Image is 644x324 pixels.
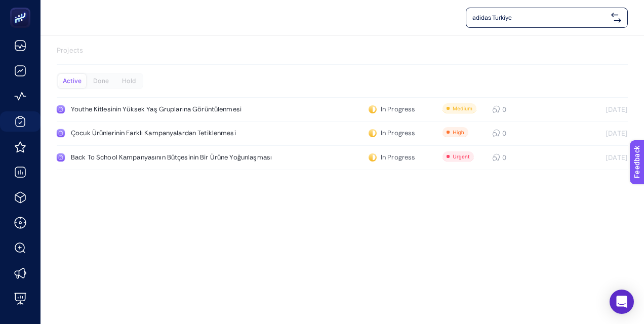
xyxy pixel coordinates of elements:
[115,74,143,88] div: Hold
[71,105,305,113] div: Youthe Kitlesinin Yüksek Yaş Gruplarına Görüntülenmesi
[71,129,305,137] div: Çocuk Ürünlerinin Farklı Kampanyalardan Tetiklenmesi
[557,153,628,161] div: [DATE]
[611,13,621,23] img: svg%3e
[557,105,628,113] div: [DATE]
[369,129,415,137] div: In Progress
[6,3,38,11] span: Feedback
[57,121,628,146] a: Çocuk Ürünlerinin Farklı Kampanyalardan TetiklenmesiIn Progress0[DATE]
[369,153,415,161] div: In Progress
[57,146,628,170] a: Back To School Kampanyasının Bütçesinin Bir Ürüne YoğunlaşmasıIn Progress0[DATE]
[492,129,501,137] div: 0
[369,105,415,113] div: In Progress
[610,290,634,314] div: Open Intercom Messenger
[472,14,607,22] span: adidas Turkiye
[71,153,305,161] div: Back To School Kampanyasının Bütçesinin Bir Ürüne Yoğunlaşması
[87,74,115,88] div: Done
[58,74,86,88] div: Active
[492,153,501,161] div: 0
[57,46,628,56] p: Projects
[557,129,628,137] div: [DATE]
[492,105,501,113] div: 0
[57,97,628,121] a: Youthe Kitlesinin Yüksek Yaş Gruplarına GörüntülenmesiIn Progress0[DATE]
